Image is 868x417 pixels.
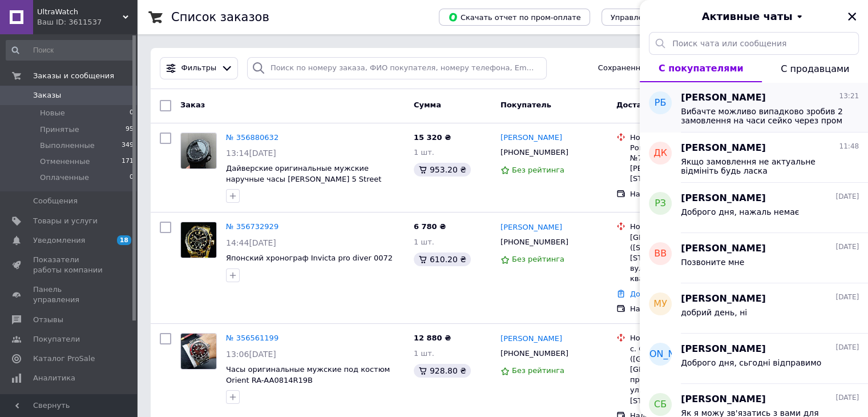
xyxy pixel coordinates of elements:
span: [DATE] [835,343,859,352]
span: МУ [653,298,667,311]
span: Показатели работы компании [33,255,106,275]
span: Сумма [414,101,441,109]
span: Панель управления [33,284,106,305]
span: Управление статусами [611,13,700,22]
span: [PERSON_NAME] [681,91,766,105]
span: С продавцами [781,63,849,74]
button: Закрыть [845,10,859,23]
button: ДК[PERSON_NAME]11:48Якщо замовлення не актуальне відмініть будь ласка [640,133,868,183]
span: 13:14[DATE] [226,149,276,158]
span: Без рейтинга [512,255,564,263]
button: ВВ[PERSON_NAME][DATE]Позвоните мне [640,233,868,283]
span: [PERSON_NAME] [681,242,766,255]
span: Без рейтинга [512,166,564,174]
div: [GEOGRAPHIC_DATA] ([STREET_ADDRESS]: вул. [STREET_ADDRESS] (заїзд з вул. Європейська "Меблевий кв... [630,232,746,284]
span: Заказ [180,101,205,109]
span: РБ [655,97,667,110]
a: Фото товару [180,333,217,370]
a: Фото товару [180,222,217,258]
span: 11:48 [839,142,859,151]
span: Уведомления [33,235,85,246]
button: Активные чаты [672,9,836,24]
div: [PHONE_NUMBER] [498,346,571,361]
span: [PERSON_NAME] [681,343,766,356]
button: С продавцами [762,55,868,82]
button: [PERSON_NAME][PERSON_NAME][DATE]Доброго дня, сьгодні відправимо [640,334,868,384]
div: с. Олейники ([GEOGRAPHIC_DATA], [GEOGRAPHIC_DATA].), Пункт приема-выдачи (до 30 кг), ул. [PERSON_... [630,344,746,406]
div: Ровно ([GEOGRAPHIC_DATA].), №7 (до 30 кг): ул. [PERSON_NAME][STREET_ADDRESS] [630,143,746,185]
div: 928.80 ₴ [414,364,471,378]
a: [PERSON_NAME] [500,334,562,344]
span: Якщо замовлення не актуальне відмініть будь ласка [681,157,843,175]
span: Управление сайтом [33,392,106,413]
span: 1 шт. [414,349,434,358]
img: Фото товару [181,222,216,258]
span: 18 [117,235,131,245]
div: Ваш ID: 3611537 [37,17,137,27]
button: Скачать отчет по пром-оплате [439,9,590,26]
a: [PERSON_NAME] [500,133,562,143]
div: [PHONE_NUMBER] [498,145,571,160]
div: Нова Пошта [630,133,746,143]
div: 953.20 ₴ [414,163,471,177]
span: Фильтры [181,63,217,74]
span: Вибачте можливо випадково зробив 2 замовлення на часи сейко через пром топотрібні тільки 1 [681,107,843,125]
span: [DATE] [835,242,859,252]
span: Скачать отчет по пром-оплате [448,12,581,22]
span: 1 шт. [414,148,434,157]
span: 14:44[DATE] [226,238,276,247]
div: 610.20 ₴ [414,252,471,266]
span: 95 [126,125,134,135]
div: [PHONE_NUMBER] [498,235,571,250]
a: Фото товару [180,133,217,169]
span: Без рейтинга [512,366,564,375]
button: Управление статусами [601,9,709,26]
span: 1 шт. [414,238,434,246]
a: № 356880632 [226,133,278,142]
a: Часы оригинальные мужские под костюм Orient RA-AA0814R19B [226,365,390,384]
span: Покупатели [33,334,80,344]
button: РЗ[PERSON_NAME][DATE]Доброго дня, нажаль немає [640,183,868,233]
span: Сообщения [33,196,78,206]
span: Отмененные [40,157,90,167]
h1: Список заказов [171,10,269,24]
span: 15 320 ₴ [414,133,451,142]
span: Заказы [33,90,61,101]
a: № 356732929 [226,222,278,231]
span: 13:21 [839,91,859,101]
span: Принятые [40,125,79,135]
div: Наложенный платеж [630,189,746,199]
div: Нова Пошта [630,333,746,343]
span: Новые [40,108,65,118]
span: Сохраненные фильтры: [598,63,691,74]
button: РБ[PERSON_NAME]13:21Вибачте можливо випадково зробив 2 замовлення на часи сейко через пром топотр... [640,82,868,133]
span: Отзывы [33,315,63,325]
span: Доброго дня, нажаль немає [681,207,799,216]
span: [PERSON_NAME] [681,142,766,155]
span: Заказы и сообщения [33,71,114,81]
span: Позвоните мне [681,258,744,267]
span: РЗ [655,197,666,210]
span: UltraWatch [37,7,123,17]
span: Доброго дня, сьгодні відправимо [681,358,821,367]
span: 0 [130,173,134,183]
input: Поиск чата или сообщения [649,32,859,55]
a: Японский хронограф Invicta pro diver 0072 [226,254,393,262]
a: № 356561199 [226,334,278,342]
span: Оплаченные [40,173,89,183]
span: СБ [654,398,667,411]
span: Доставка и оплата [616,101,697,109]
span: Выполненные [40,141,95,151]
span: 349 [122,141,134,151]
span: ДК [653,147,667,160]
a: Дайверские оригинальные мужские наручные часы [PERSON_NAME] 5 Street SRPD79 Automatic [226,164,381,194]
span: 13:06[DATE] [226,350,276,359]
span: 12 880 ₴ [414,334,451,342]
span: добрий день, ні [681,308,747,317]
span: Товары и услуги [33,216,98,226]
span: Каталог ProSale [33,354,95,364]
a: Добавить ЭН [630,290,680,298]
